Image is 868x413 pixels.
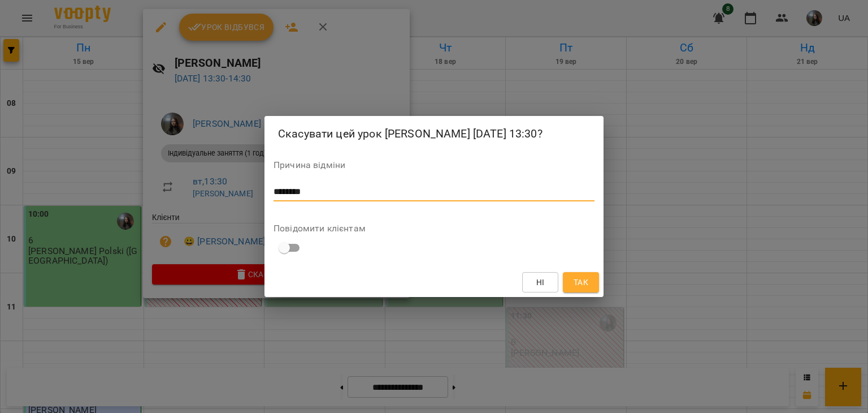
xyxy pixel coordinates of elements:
span: Ні [536,276,545,289]
button: Ні [522,272,558,292]
h2: Скасувати цей урок [PERSON_NAME] [DATE] 13:30? [278,125,590,143]
span: Так [574,276,588,289]
label: Причина відміни [274,161,594,170]
button: Так [563,272,599,292]
label: Повідомити клієнтам [274,224,594,233]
